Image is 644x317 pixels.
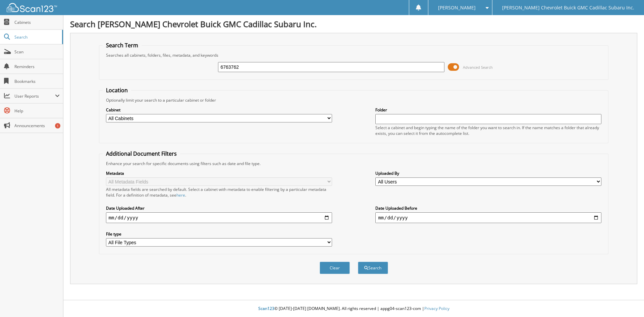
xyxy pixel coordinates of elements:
[63,301,644,317] div: © [DATE]-[DATE] [DOMAIN_NAME]. All rights reserved | appg04-scan123-com |
[70,18,637,30] h1: Search [PERSON_NAME] Chevrolet Buick GMC Cadillac Subaru Inc.
[14,93,55,99] span: User Reports
[7,3,57,12] img: scan123-logo-white.svg
[103,52,605,58] div: Searches all cabinets, folders, files, metadata, and keywords
[103,150,180,157] legend: Additional Document Filters
[463,65,493,70] span: Advanced Search
[106,170,332,176] label: Metadata
[375,212,601,223] input: end
[106,107,332,113] label: Cabinet
[610,285,644,317] iframe: Chat Widget
[14,78,60,84] span: Bookmarks
[106,187,332,198] div: All metadata fields are searched by default. Select a cabinet with metadata to enable filtering b...
[14,34,59,40] span: Search
[14,19,60,25] span: Cabinets
[502,6,634,10] span: [PERSON_NAME] Chevrolet Buick GMC Cadillac Subaru Inc.
[375,205,601,211] label: Date Uploaded Before
[358,262,388,274] button: Search
[103,42,142,49] legend: Search Term
[106,212,332,223] input: start
[320,262,350,274] button: Clear
[14,123,60,128] span: Announcements
[55,123,60,128] div: 1
[14,49,60,55] span: Scan
[438,6,476,10] span: [PERSON_NAME]
[106,231,332,237] label: File type
[103,97,605,103] div: Optionally limit your search to a particular cabinet or folder
[375,125,601,136] div: Select a cabinet and begin typing the name of the folder you want to search in. If the name match...
[103,87,131,94] legend: Location
[375,107,601,113] label: Folder
[106,205,332,211] label: Date Uploaded After
[176,192,185,198] a: here
[103,161,605,166] div: Enhance your search for specific documents using filters such as date and file type.
[14,108,60,114] span: Help
[375,170,601,176] label: Uploaded By
[424,306,449,311] a: Privacy Policy
[14,64,60,69] span: Reminders
[258,306,274,311] span: Scan123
